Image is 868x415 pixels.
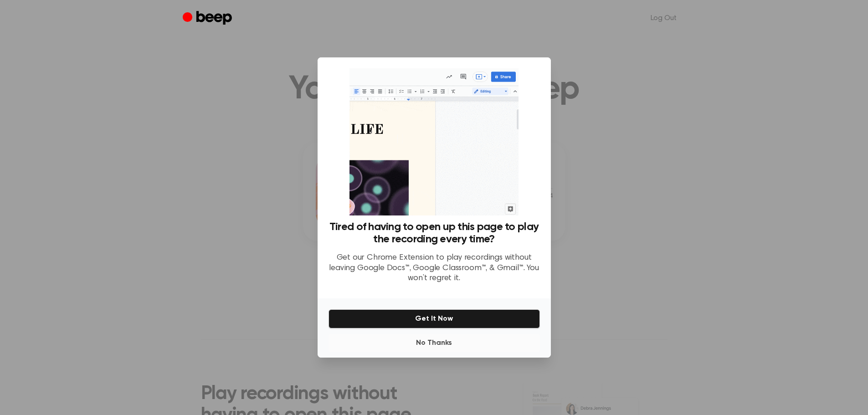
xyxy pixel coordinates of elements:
h3: Tired of having to open up this page to play the recording every time? [329,221,540,246]
a: Log Out [642,7,686,29]
img: Beep extension in action [349,68,519,215]
button: Get It Now [329,309,540,328]
button: No Thanks [329,334,540,352]
p: Get our Chrome Extension to play recordings without leaving Google Docs™, Google Classroom™, & Gm... [329,253,540,284]
a: Beep [183,10,234,27]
